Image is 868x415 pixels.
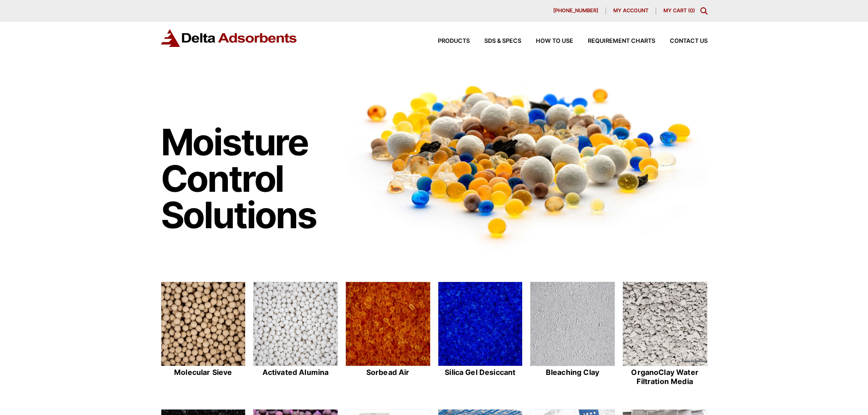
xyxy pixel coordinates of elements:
[161,124,337,233] h1: Moisture Control Solutions
[588,38,655,44] span: Requirement Charts
[438,282,523,387] a: Silica Gel Desiccant
[253,282,338,387] a: Activated Alumina
[438,38,470,44] span: Products
[423,38,470,44] a: Products
[345,282,431,387] a: Sorbead Air
[613,8,648,13] span: My account
[573,38,655,44] a: Requirement Charts
[670,38,708,44] span: Contact Us
[546,7,606,15] a: [PHONE_NUMBER]
[345,69,708,252] img: Image
[655,38,708,44] a: Contact Us
[345,368,431,377] h2: Sorbead Air
[700,7,708,15] div: Toggle Modal Content
[622,282,708,387] a: OrganoClay Water Filtration Media
[521,38,573,44] a: How to Use
[161,29,298,47] img: Delta Adsorbents
[438,368,523,377] h2: Silica Gel Desiccant
[530,368,615,377] h2: Bleaching Clay
[484,38,521,44] span: SDS & SPECS
[470,38,521,44] a: SDS & SPECS
[663,7,695,14] a: My Cart (0)
[606,7,656,15] a: My account
[161,282,246,387] a: Molecular Sieve
[536,38,573,44] span: How to Use
[253,368,338,377] h2: Activated Alumina
[690,7,693,14] span: 0
[622,368,708,385] h2: OrganoClay Water Filtration Media
[161,368,246,377] h2: Molecular Sieve
[553,8,598,13] span: [PHONE_NUMBER]
[530,282,615,387] a: Bleaching Clay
